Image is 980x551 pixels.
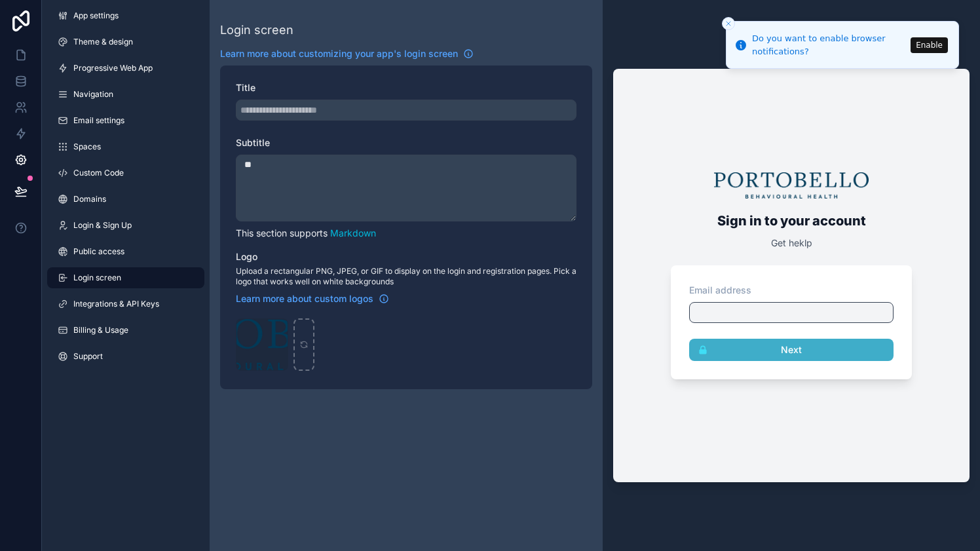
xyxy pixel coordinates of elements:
[47,162,204,183] a: Custom Code
[236,251,257,262] span: Logo
[666,209,917,233] h2: Sign in to your account
[911,37,948,53] button: Enable
[47,136,204,157] a: Spaces
[236,82,255,93] span: Title
[220,47,474,60] a: Learn more about customizing your app's login screen
[714,172,868,199] img: logo
[47,320,204,341] a: Billing & Usage
[73,10,119,21] span: App settings
[220,47,458,60] span: Learn more about customizing your app's login screen
[47,58,204,79] a: Progressive Web App
[236,137,270,148] span: Subtitle
[220,21,293,39] div: Login screen
[73,299,159,309] span: Integrations & API Keys
[73,142,101,152] span: Spaces
[47,294,204,314] a: Integrations & API Keys
[689,339,894,361] button: Next
[73,37,133,47] span: Theme & design
[73,194,106,204] span: Domains
[330,227,376,238] a: Markdown
[47,346,204,367] a: Support
[752,32,907,58] div: Do you want to enable browser notifications?
[47,31,204,52] a: Theme & design
[236,266,576,287] span: Upload a rectangular PNG, JPEG, or GIF to display on the login and registration pages. Pick a log...
[47,241,204,262] a: Public access
[73,89,113,100] span: Navigation
[236,292,373,305] span: Learn more about custom logos
[236,292,389,305] a: Learn more about custom logos
[73,168,124,178] span: Custom Code
[47,5,204,26] a: App settings
[689,284,751,297] label: Email address
[47,110,204,131] a: Email settings
[722,17,735,30] button: Close toast
[47,84,204,105] a: Navigation
[73,246,124,257] span: Public access
[47,189,204,210] a: Domains
[73,220,132,231] span: Login & Sign Up
[73,115,124,126] span: Email settings
[73,63,153,73] span: Progressive Web App
[73,325,128,335] span: Billing & Usage
[47,267,204,288] a: Login screen
[73,273,121,283] span: Login screen
[73,351,103,362] span: Support
[47,215,204,236] a: Login & Sign Up
[771,237,812,248] span: Get heklp
[236,227,328,238] span: This section supports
